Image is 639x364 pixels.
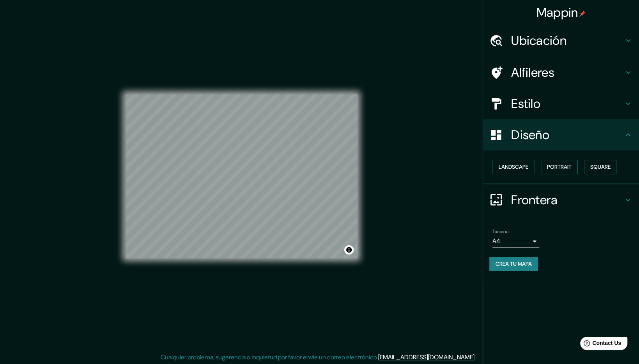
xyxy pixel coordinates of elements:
[161,353,476,362] p: Cualquier problema, sugerencia o inquietud por favor envíe un correo electrónico .
[511,65,623,80] h4: Alfileres
[511,33,623,48] h4: Ubicación
[483,88,639,119] div: Estilo
[483,119,639,150] div: Diseño
[126,94,358,258] canvas: Map
[579,11,586,17] img: pin-icon.png
[483,184,639,216] div: Frontera
[492,235,539,247] div: A4
[536,5,586,20] h4: Mappin
[476,353,477,362] div: .
[511,127,623,143] h4: Diseño
[483,57,639,88] div: Alfileres
[477,353,478,362] div: .
[489,257,538,271] button: Crea tu mapa
[378,353,474,361] a: [EMAIL_ADDRESS][DOMAIN_NAME]
[344,245,354,254] button: Toggle attribution
[570,334,630,355] iframe: Help widget launcher
[492,228,508,235] label: Tamaño
[492,160,535,174] button: Landscape
[511,192,623,208] h4: Frontera
[511,96,623,111] h4: Estilo
[584,160,617,174] button: Square
[483,25,639,56] div: Ubicación
[541,160,578,174] button: Portrait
